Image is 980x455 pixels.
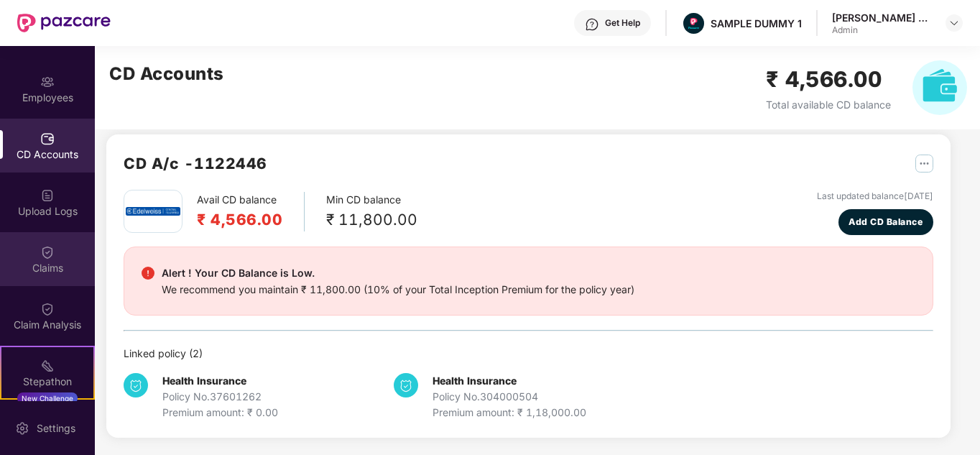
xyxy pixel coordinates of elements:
[17,392,78,404] div: New Challenge
[40,245,55,259] img: svg+xml;base64,PHN2ZyBpZD0iQ2xhaW0iIHhtbG5zPSJodHRwOi8vd3d3LnczLm9yZy8yMDAwL3N2ZyIgd2lkdGg9IjIwIi...
[15,421,29,436] img: svg+xml;base64,PHN2ZyBpZD0iU2V0dGluZy0yMHgyMCIgeG1sbnM9Imh0dHA6Ly93d3cudzMub3JnLzIwMDAvc3ZnIiB3aW...
[162,405,278,420] div: Premium amount: ₹ 0.00
[817,190,933,203] div: Last updated balance [DATE]
[197,192,305,231] div: Avail CD balance
[142,267,154,280] img: svg+xml;base64,PHN2ZyBpZD0iRGFuZ2VyX2FsZXJ0IiBkYXRhLW5hbWU9IkRhbmdlciBhbGVydCIgeG1sbnM9Imh0dHA6Ly...
[433,389,586,405] div: Policy No. 304000504
[124,373,148,397] img: svg+xml;base64,PHN2ZyB4bWxucz0iaHR0cDovL3d3dy53My5vcmcvMjAwMC9zdmciIHdpZHRoPSIzNCIgaGVpZ2h0PSIzNC...
[1,374,93,389] div: Stepathon
[849,215,923,229] span: Add CD Balance
[162,265,634,282] div: Alert ! Your CD Balance is Low.
[40,359,55,373] img: svg+xml;base64,PHN2ZyB4bWxucz0iaHR0cDovL3d3dy53My5vcmcvMjAwMC9zdmciIHdpZHRoPSIyMSIgaGVpZ2h0PSIyMC...
[162,389,278,405] div: Policy No. 37601262
[605,17,640,29] div: Get Help
[326,208,417,231] div: ₹ 11,800.00
[766,63,891,96] h2: ₹ 4,566.00
[109,60,224,88] h2: CD Accounts
[32,421,80,436] div: Settings
[433,374,517,387] b: Health Insurance
[197,208,282,231] h2: ₹ 4,566.00
[766,98,891,111] span: Total available CD balance
[124,346,933,362] div: Linked policy ( 2 )
[585,17,599,32] img: svg+xml;base64,PHN2ZyBpZD0iSGVscC0zMngzMiIgeG1sbnM9Imh0dHA6Ly93d3cudzMub3JnLzIwMDAvc3ZnIiB3aWR0aD...
[915,155,933,173] img: svg+xml;base64,PHN2ZyB4bWxucz0iaHR0cDovL3d3dy53My5vcmcvMjAwMC9zdmciIHdpZHRoPSIyNSIgaGVpZ2h0PSIyNS...
[162,282,634,298] div: We recommend you maintain ₹ 11,800.00 (10% of your Total Inception Premium for the policy year)
[162,374,246,387] b: Health Insurance
[711,17,802,30] div: SAMPLE DUMMY 1
[832,24,933,36] div: Admin
[838,209,934,235] button: Add CD Balance
[126,207,180,215] img: edel.png
[40,302,55,316] img: svg+xml;base64,PHN2ZyBpZD0iQ2xhaW0iIHhtbG5zPSJodHRwOi8vd3d3LnczLm9yZy8yMDAwL3N2ZyIgd2lkdGg9IjIwIi...
[433,405,586,420] div: Premium amount: ₹ 1,18,000.00
[17,14,111,32] img: New Pazcare Logo
[948,17,960,29] img: svg+xml;base64,PHN2ZyBpZD0iRHJvcGRvd24tMzJ4MzIiIHhtbG5zPSJodHRwOi8vd3d3LnczLm9yZy8yMDAwL3N2ZyIgd2...
[326,192,417,231] div: Min CD balance
[40,132,55,146] img: svg+xml;base64,PHN2ZyBpZD0iQ0RfQWNjb3VudHMiIGRhdGEtbmFtZT0iQ0QgQWNjb3VudHMiIHhtbG5zPSJodHRwOi8vd3...
[124,152,267,175] h2: CD A/c - 1122446
[683,13,704,34] img: Pazcare_Alternative_logo-01-01.png
[40,75,55,89] img: svg+xml;base64,PHN2ZyBpZD0iRW1wbG95ZWVzIiB4bWxucz0iaHR0cDovL3d3dy53My5vcmcvMjAwMC9zdmciIHdpZHRoPS...
[912,60,967,115] img: svg+xml;base64,PHN2ZyB4bWxucz0iaHR0cDovL3d3dy53My5vcmcvMjAwMC9zdmciIHhtbG5zOnhsaW5rPSJodHRwOi8vd3...
[832,11,933,24] div: [PERSON_NAME] K S
[394,373,418,397] img: svg+xml;base64,PHN2ZyB4bWxucz0iaHR0cDovL3d3dy53My5vcmcvMjAwMC9zdmciIHdpZHRoPSIzNCIgaGVpZ2h0PSIzNC...
[40,188,55,203] img: svg+xml;base64,PHN2ZyBpZD0iVXBsb2FkX0xvZ3MiIGRhdGEtbmFtZT0iVXBsb2FkIExvZ3MiIHhtbG5zPSJodHRwOi8vd3...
